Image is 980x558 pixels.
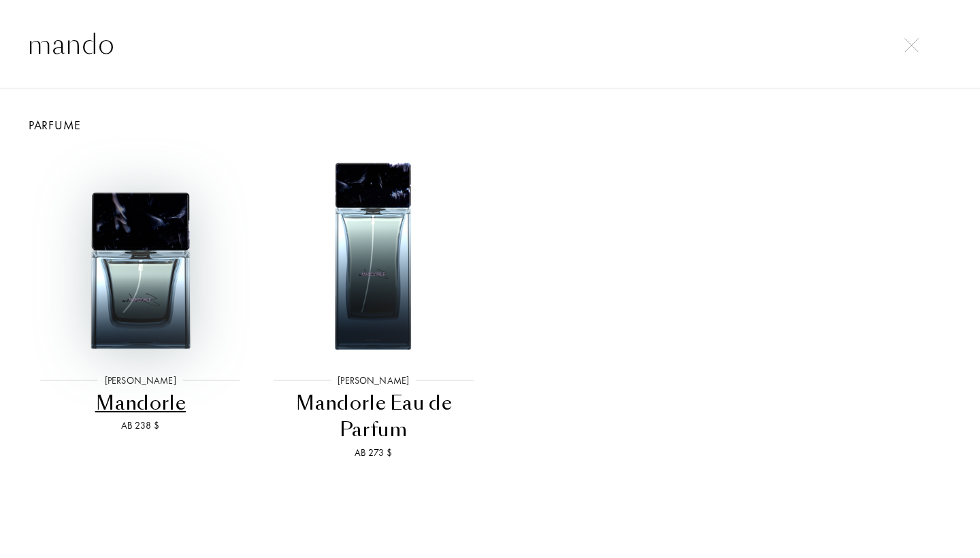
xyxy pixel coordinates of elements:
a: Mandorle[PERSON_NAME]MandorleAb 238 $ [24,134,257,477]
div: Mandorle Eau de Parfum [263,390,485,444]
div: [PERSON_NAME] [331,374,416,388]
div: Ab 273 $ [263,446,485,460]
div: Ab 238 $ [29,419,252,433]
img: cross.svg [904,38,919,52]
div: Mandorle [29,390,252,416]
div: [PERSON_NAME] [98,374,183,388]
img: Mandorle [35,149,245,359]
a: Mandorle Eau de Parfum[PERSON_NAME]Mandorle Eau de ParfumAb 273 $ [257,134,491,477]
img: Mandorle Eau de Parfum [269,149,478,359]
div: Parfume [14,116,966,134]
